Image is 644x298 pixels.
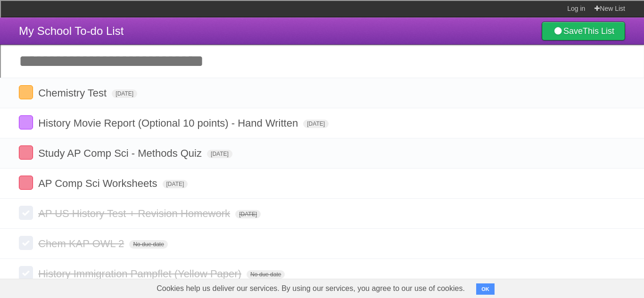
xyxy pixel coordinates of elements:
[247,270,285,279] span: No due date
[19,85,33,99] label: Done
[303,120,329,128] span: [DATE]
[19,145,33,160] label: Done
[19,266,33,280] label: Done
[38,208,232,219] span: AP US History Test + Revision Homework
[235,210,261,218] span: [DATE]
[542,22,625,40] a: SaveThis List
[19,115,33,129] label: Done
[129,240,167,249] span: No due date
[38,238,126,250] span: Chem KAP OWL 2
[19,236,33,250] label: Done
[163,180,188,188] span: [DATE]
[38,147,204,159] span: Study AP Comp Sci - Methods Quiz
[38,117,300,129] span: History Movie Report (Optional 10 points) - Hand Written
[38,268,244,280] span: History Immigration Pampflet (Yellow Paper)
[583,26,614,36] b: This List
[19,24,124,37] span: My School To-do List
[38,87,109,99] span: Chemistry Test
[476,283,495,295] button: OK
[19,176,33,190] label: Done
[207,150,232,158] span: [DATE]
[38,177,159,189] span: AP Comp Sci Worksheets
[112,89,137,98] span: [DATE]
[147,279,474,298] span: Cookies help us deliver our services. By using our services, you agree to our use of cookies.
[19,206,33,220] label: Done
